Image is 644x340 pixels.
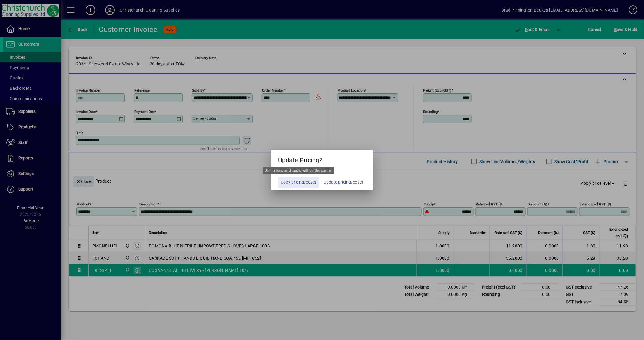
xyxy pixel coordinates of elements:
button: Copy pricing/costs [278,177,319,188]
button: Update pricing/costs [321,177,366,188]
div: Sell prices and costs will be the same. [263,167,334,174]
span: Update pricing/costs [324,179,363,185]
span: Copy pricing/costs [281,179,317,185]
h5: Update Pricing? [271,150,373,168]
